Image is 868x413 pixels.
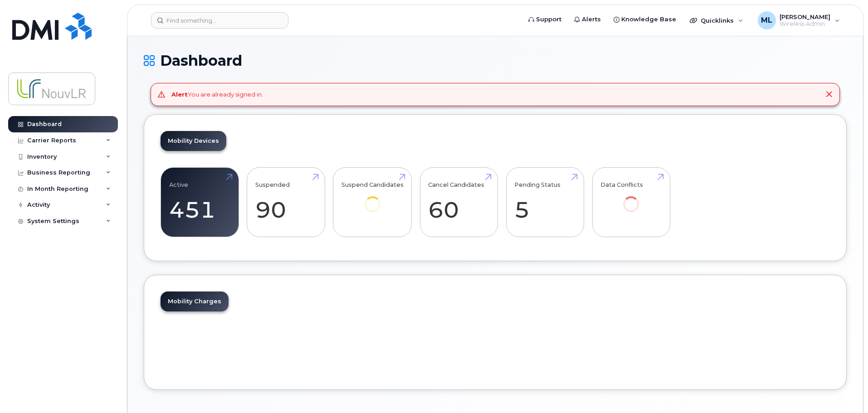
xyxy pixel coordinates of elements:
[144,53,847,68] h1: Dashboard
[161,131,226,151] a: Mobility Devices
[169,172,230,232] a: Active 451
[428,172,489,232] a: Cancel Candidates 60
[161,292,229,311] a: Mobility Charges
[600,172,662,224] a: Data Conflicts
[514,172,575,232] a: Pending Status 5
[171,90,263,99] div: You are already signed in.
[341,172,404,224] a: Suspend Candidates
[255,172,317,232] a: Suspended 90
[171,91,188,98] strong: Alert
